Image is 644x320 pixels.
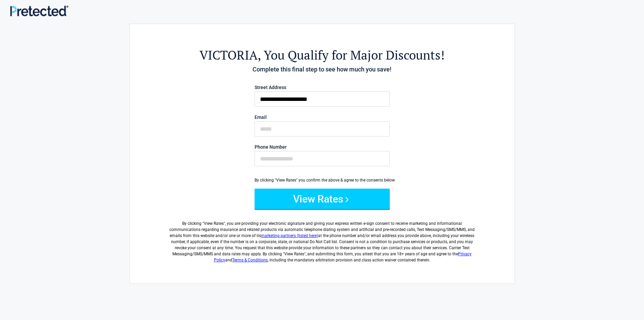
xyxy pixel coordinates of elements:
[199,47,258,63] span: VICTORIA
[255,189,390,209] button: View Rates
[167,65,477,74] h4: Complete this final step to see how much you save!
[261,233,318,238] a: marketing partners (listed here)
[167,215,477,263] label: By clicking " ", you are providing your electronic signature and giving your express written e-si...
[255,177,390,183] div: By clicking "View Rates" you confirm the above & agree to the consents below
[255,145,390,149] label: Phone Number
[10,5,68,16] img: Main Logo
[255,115,390,120] label: Email
[204,221,224,226] span: View Rates
[232,258,268,262] a: Terms & Conditions
[167,47,477,63] h2: , You Qualify for Major Discounts!
[255,85,390,90] label: Street Address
